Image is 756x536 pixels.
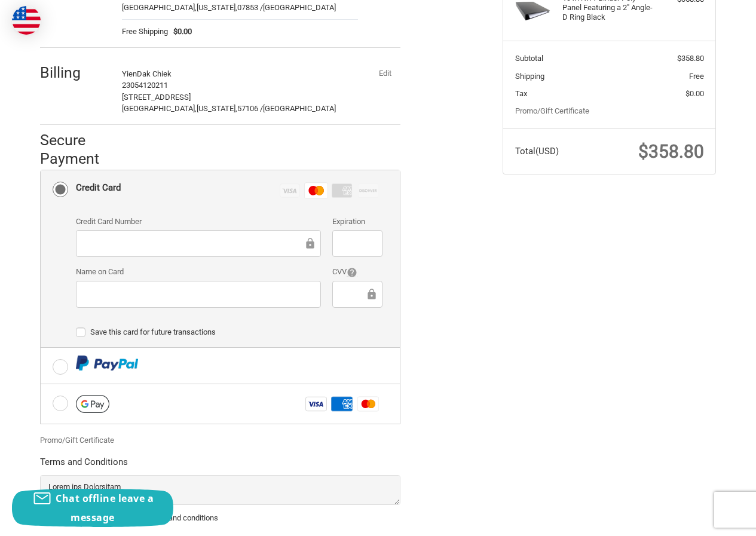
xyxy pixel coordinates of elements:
a: Promo/Gift Certificate [40,436,114,445]
span: $0.00 [168,26,192,38]
h2: Billing [40,63,110,82]
span: Yien [122,69,137,78]
iframe: Secure Credit Card Frame - Credit Card Number [84,237,304,250]
span: [GEOGRAPHIC_DATA] [263,3,336,12]
a: Promo/Gift Certificate [515,106,589,115]
span: [US_STATE], [197,104,237,113]
span: 23054120211 [122,81,168,90]
legend: Terms and Conditions [40,455,128,474]
img: PayPal icon [76,356,139,370]
h2: Secure Payment [40,131,121,169]
iframe: Secure Credit Card Frame - CVV [341,287,365,301]
iframe: Secure Credit Card Frame - Expiration Date [341,237,374,250]
div: Credit Card [76,178,121,198]
span: Chat offline leave a message [56,492,154,524]
span: 57106 / [237,104,263,113]
label: Credit Card Number [76,216,321,228]
span: Tax [515,89,527,98]
button: Edit [369,65,400,82]
span: 07853 / [237,3,263,12]
span: [STREET_ADDRESS] [122,93,191,102]
label: Name on Card [76,266,321,278]
button: Chat offline leave a message [12,489,173,527]
span: [GEOGRAPHIC_DATA] [263,104,336,113]
img: Google Pay icon [76,395,109,413]
span: [US_STATE], [197,3,237,12]
label: Expiration [332,216,382,228]
span: Total (USD) [515,146,559,157]
label: Save this card for future transactions [76,327,382,337]
span: Subtotal [515,54,543,63]
span: Free [689,72,704,81]
span: [GEOGRAPHIC_DATA], [122,3,197,12]
span: $0.00 [685,89,704,98]
span: [GEOGRAPHIC_DATA], [122,104,197,113]
iframe: Secure Credit Card Frame - Cardholder Name [84,287,313,301]
span: Shipping [515,72,544,81]
label: Yes, I agree with the above terms and conditions [40,513,400,523]
label: CVV [332,266,382,278]
span: Free Shipping [122,26,168,38]
span: $358.80 [638,141,704,162]
img: duty and tax information for United States [12,6,41,35]
textarea: Lorem ips Dolorsitam Consectet adipisc Elit sed doei://tem.21i11.utl Etdolor ma aliq://eni.62a83.... [40,475,400,505]
span: $358.80 [677,54,704,63]
span: Dak Chiek [137,69,172,78]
